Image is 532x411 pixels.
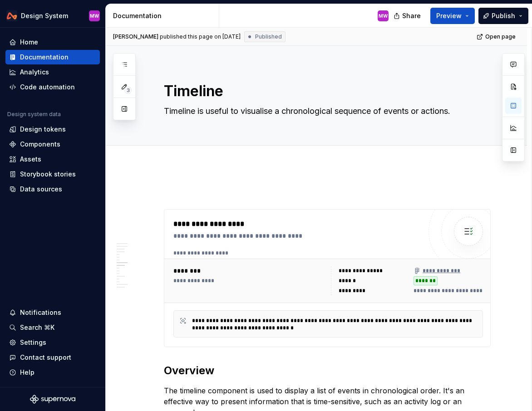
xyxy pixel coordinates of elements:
div: Analytics [20,68,49,77]
div: Design System [21,11,68,20]
span: Share [402,11,421,20]
div: Settings [20,338,46,347]
a: Open page [474,30,520,43]
div: MW [90,12,99,20]
div: Contact support [20,353,71,362]
span: Publish [492,11,515,20]
button: Share [389,8,427,24]
div: Help [20,368,34,377]
span: Published [255,33,282,40]
div: Design tokens [20,125,66,134]
a: Data sources [5,182,100,196]
div: Assets [20,155,41,164]
button: Preview [430,8,475,24]
div: Components [20,140,60,149]
button: Design SystemMW [2,6,103,25]
a: Home [5,35,100,49]
div: Code automation [20,83,75,92]
button: Notifications [5,305,100,320]
a: Storybook stories [5,167,100,181]
a: Analytics [5,65,100,79]
a: Documentation [5,50,100,64]
div: Design system data [7,111,61,118]
div: Storybook stories [20,170,76,179]
button: Publish [478,8,528,24]
button: Search ⌘K [5,320,100,335]
h2: Overview [164,363,491,378]
button: Help [5,365,100,380]
div: Home [20,38,38,47]
span: 3 [124,87,132,94]
div: Documentation [113,11,215,20]
a: Components [5,137,100,152]
span: Open page [485,33,516,40]
div: Data sources [20,185,62,194]
span: [PERSON_NAME] [113,33,158,40]
div: published this page on [DATE] [160,33,241,40]
a: Assets [5,152,100,166]
span: Preview [436,11,462,20]
textarea: Timeline [162,80,489,102]
a: Code automation [5,80,100,94]
svg: Supernova Logo [30,395,75,404]
div: MW [379,12,388,20]
a: Settings [5,335,100,350]
img: 0733df7c-e17f-4421-95a9-ced236ef1ff0.png [6,10,17,21]
div: Search ⌘K [20,323,54,332]
button: Contact support [5,350,100,365]
a: Design tokens [5,122,100,137]
textarea: Timeline is useful to visualise a chronological sequence of events or actions. [162,104,489,118]
div: Documentation [20,53,69,62]
div: Notifications [20,308,61,317]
